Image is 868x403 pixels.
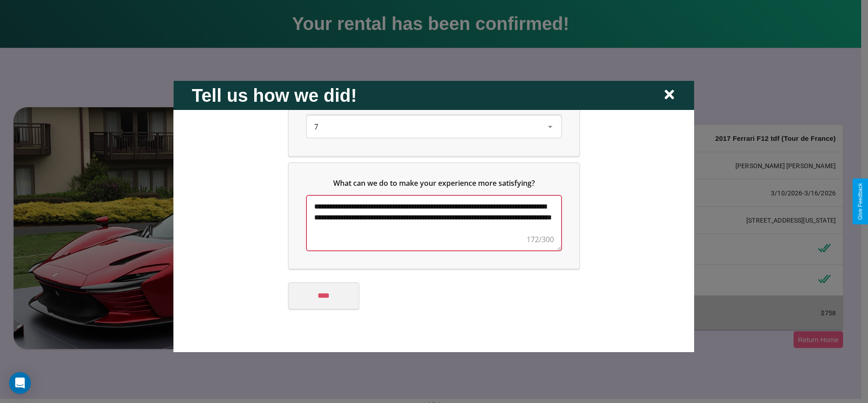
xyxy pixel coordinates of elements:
[314,121,318,131] span: 7
[192,85,357,105] h2: Tell us how we did!
[527,234,554,244] div: 172/300
[9,372,31,394] div: Open Intercom Messenger
[289,72,579,155] div: On a scale from 0 to 10, how likely are you to recommend us to a friend or family member?
[307,115,561,137] div: On a scale from 0 to 10, how likely are you to recommend us to a friend or family member?
[333,178,535,188] span: What can we do to make your experience more satisfying?
[857,183,863,220] div: Give Feedback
